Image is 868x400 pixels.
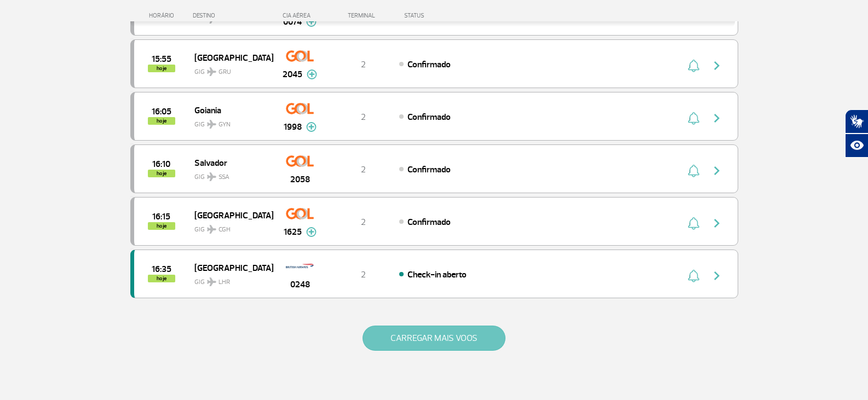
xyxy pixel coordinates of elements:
button: CARREGAR MAIS VOOS [363,326,505,351]
span: Confirmado [407,164,451,175]
span: Confirmado [407,59,451,70]
span: hoje [148,117,175,125]
img: destiny_airplane.svg [207,225,216,234]
span: GIG [194,166,265,182]
span: GRU [219,67,231,77]
button: Abrir recursos assistivos. [845,134,868,158]
img: mais-info-painel-voo.svg [306,122,317,132]
span: 0248 [290,278,310,291]
span: LHR [219,277,230,287]
span: 2025-08-28 16:05:00 [152,108,171,115]
div: STATUS [399,12,488,19]
span: 2 [361,164,366,175]
span: GYN [219,120,231,130]
img: sino-painel-voo.svg [688,59,699,72]
img: destiny_airplane.svg [207,277,216,286]
span: [GEOGRAPHIC_DATA] [194,260,265,275]
img: seta-direita-painel-voo.svg [710,217,723,230]
span: hoje [148,222,175,230]
span: GIG [194,271,265,287]
span: Confirmado [407,217,451,228]
span: hoje [148,275,175,282]
img: mais-info-painel-voo.svg [307,69,317,79]
img: seta-direita-painel-voo.svg [710,164,723,177]
span: CGH [219,225,231,235]
span: GIG [194,219,265,235]
span: 2025-08-28 15:55:00 [152,55,171,63]
span: Salvador [194,155,265,170]
div: HORÁRIO [134,12,193,19]
span: SSA [219,172,229,182]
span: 2 [361,59,366,70]
span: 2058 [290,173,310,186]
img: sino-painel-voo.svg [688,269,699,282]
div: Plugin de acessibilidade da Hand Talk. [845,109,868,158]
span: [GEOGRAPHIC_DATA] [194,208,265,222]
span: hoje [148,65,175,72]
span: 2 [361,269,366,280]
span: Confirmado [407,112,451,123]
span: GIG [194,61,265,77]
span: 1625 [284,225,302,239]
span: Goiania [194,103,265,117]
span: 1998 [284,120,302,134]
span: 2025-08-28 16:10:00 [152,160,170,168]
img: sino-painel-voo.svg [688,164,699,177]
div: DESTINO [193,12,273,19]
span: Check-in aberto [407,269,467,280]
span: [GEOGRAPHIC_DATA] [194,50,265,65]
img: seta-direita-painel-voo.svg [710,269,723,282]
span: GIG [194,114,265,130]
span: 2025-08-28 16:15:00 [152,213,170,221]
span: 2 [361,112,366,123]
img: destiny_airplane.svg [207,120,216,129]
div: CIA AÉREA [273,12,327,19]
span: 2025-08-28 16:35:00 [152,265,171,273]
img: seta-direita-painel-voo.svg [710,59,723,72]
img: sino-painel-voo.svg [688,112,699,125]
button: Abrir tradutor de língua de sinais. [845,109,868,134]
img: sino-painel-voo.svg [688,217,699,230]
span: 2 [361,217,366,228]
img: seta-direita-painel-voo.svg [710,112,723,125]
img: mais-info-painel-voo.svg [306,227,317,237]
div: TERMINAL [327,12,399,19]
span: 2045 [283,68,302,81]
img: destiny_airplane.svg [207,67,216,76]
span: hoje [148,170,175,177]
img: destiny_airplane.svg [207,172,216,181]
